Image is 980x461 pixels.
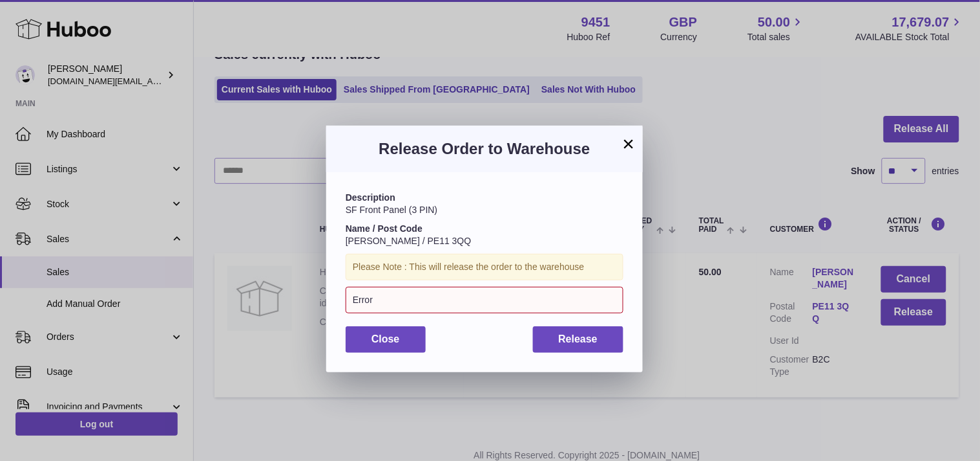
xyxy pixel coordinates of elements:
[371,333,400,344] span: Close
[346,287,623,313] div: Error
[533,326,624,353] button: Release
[346,139,623,159] h3: Release Order to Warehouse
[621,136,636,152] button: ×
[346,254,623,280] div: Please Note : This will release the order to the warehouse
[346,223,422,234] strong: Name / Post Code
[559,333,598,344] span: Release
[346,192,395,203] strong: Description
[346,236,472,246] span: [PERSON_NAME] / PE11 3QQ
[346,205,437,215] span: SF Front Panel (3 PIN)
[346,326,426,353] button: Close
